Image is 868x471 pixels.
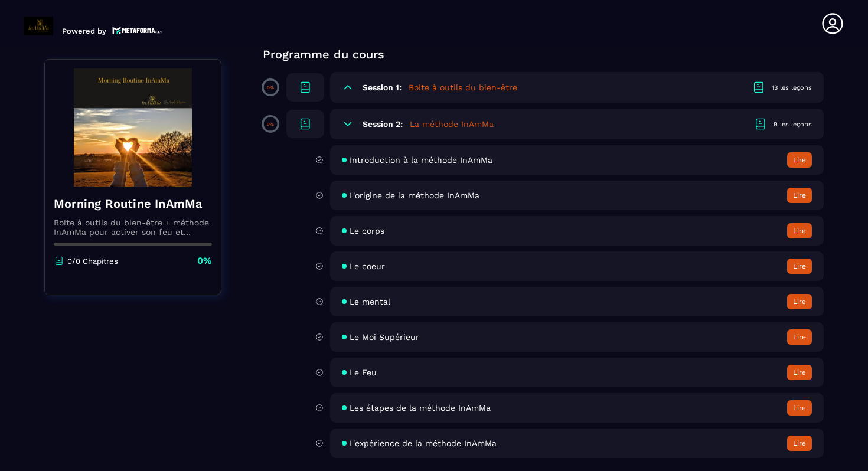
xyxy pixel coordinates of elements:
button: Lire [787,223,812,238]
span: L'expérience de la méthode InAmMa [350,439,497,448]
div: 13 les leçons [772,83,812,92]
button: Lire [787,259,812,274]
p: Boite à outils du bien-être + méthode InAmMa pour activer son feu et écouter la voix de son coeur... [54,218,212,237]
span: Le corps [350,226,384,235]
button: Lire [787,365,812,380]
span: Le Feu [350,368,377,377]
button: Lire [787,188,812,203]
p: 0% [267,122,274,127]
h5: Boite à outils du bien-être [409,81,517,93]
button: Lire [787,329,812,345]
p: Powered by [62,27,106,35]
span: Les étapes de la méthode InAmMa [350,403,491,413]
span: Le Moi Supérieur [350,332,419,342]
p: 0/0 Chapitres [67,257,118,266]
p: 0% [267,85,274,90]
span: Le mental [350,297,390,306]
button: Lire [787,436,812,451]
span: Introduction à la méthode InAmMa [350,155,492,165]
p: Programme du cours [263,46,824,63]
p: 0% [197,254,212,267]
button: Lire [787,400,812,416]
h6: Session 2: [363,119,403,129]
span: Le coeur [350,261,385,271]
button: Lire [787,294,812,309]
img: logo [112,25,162,35]
img: banner [54,68,212,187]
button: Lire [787,152,812,168]
img: logo-branding [24,17,53,35]
h4: Morning Routine InAmMa [54,195,212,212]
span: L'origine de la méthode InAmMa [350,191,479,200]
div: 9 les leçons [774,120,812,129]
h5: La méthode InAmMa [410,118,494,130]
h6: Session 1: [363,83,402,92]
